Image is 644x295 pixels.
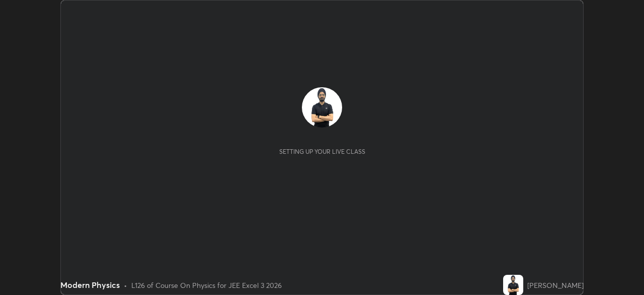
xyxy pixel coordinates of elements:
img: 087365211523460ba100aba77a1fb983.png [302,87,342,128]
div: Modern Physics [60,279,120,291]
img: 087365211523460ba100aba77a1fb983.png [503,275,523,295]
div: L126 of Course On Physics for JEE Excel 3 2026 [131,280,282,290]
div: Setting up your live class [279,148,365,155]
div: • [124,280,127,290]
div: [PERSON_NAME] [527,280,584,290]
